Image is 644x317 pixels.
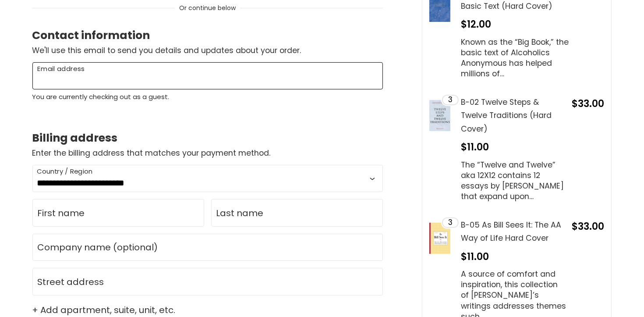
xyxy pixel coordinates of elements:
img: B-02 Twelve Steps &#038; Twelve Traditions (Hard Cover) [429,100,450,132]
div: Or continue below [32,3,383,14]
label: Last name [216,207,263,220]
label: Email address [37,64,85,74]
h3: B-02 Twelve Steps & Twelve Traditions (Hard Cover) [461,96,566,136]
span: 3 [448,96,453,104]
h2: Contact information [32,28,383,43]
span: $12.00 [461,18,491,31]
p: Enter the billing address that matches your payment method. [32,149,383,158]
img: B-05 As Bill Sees It: The AA Way of Life Hard Cover [429,223,450,254]
span: $33.00 [572,97,604,110]
label: Street address [37,275,104,289]
span: $33.00 [572,220,604,233]
span: $11.00 [461,140,489,154]
label: Company name (optional) [37,241,158,254]
input: Last name [211,199,383,227]
label: First name [37,207,85,220]
input: First name [32,199,204,227]
input: Email address [32,62,383,90]
input: Street address [32,268,383,296]
h2: Billing address [32,131,383,145]
p: The “Twelve and Twelve” aka 12X12 contains 12 essays by [PERSON_NAME] that expand upon… [461,160,566,202]
input: Company name (optional) [32,234,383,261]
p: Known as the “Big Book,” the basic text of Alcoholics Anonymous has helped millions of… [461,37,569,79]
p: You are currently checking out as a guest. [32,91,383,103]
span: 3 [448,219,453,227]
span: $11.00 [461,250,489,264]
h3: B-05 As Bill Sees It: The AA Way of Life Hard Cover [461,218,566,245]
label: Country / Region [37,167,93,176]
p: We'll use this email to send you details and updates about your order. [32,46,383,55]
